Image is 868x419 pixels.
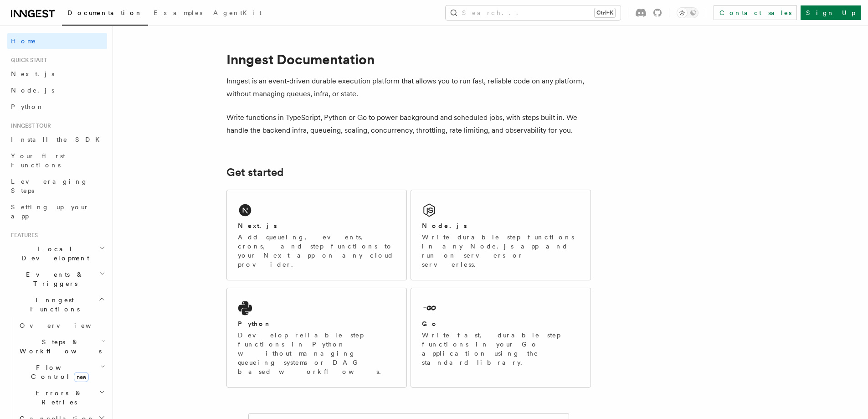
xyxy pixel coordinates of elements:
[20,322,113,329] span: Overview
[7,82,107,98] a: Node.js
[7,148,107,173] a: Your first Functions
[7,57,47,64] span: Quick start
[226,166,283,179] a: Get started
[238,319,272,328] h2: Python
[213,9,262,16] span: AgentKit
[154,9,202,16] span: Examples
[11,36,36,46] span: Home
[16,385,107,410] button: Errors & Retries
[446,5,621,20] button: Search...Ctrl+K
[16,337,102,356] span: Steps & Workflows
[11,103,44,110] span: Python
[7,295,98,314] span: Inngest Functions
[16,359,107,385] button: Flow Controlnew
[11,203,89,220] span: Setting up your app
[208,3,267,25] a: AgentKit
[11,136,105,143] span: Install the SDK
[11,178,88,194] span: Leveraging Steps
[677,7,699,18] button: Toggle dark mode
[226,51,591,67] h1: Inngest Documentation
[11,152,65,169] span: Your first Functions
[7,33,107,49] a: Home
[238,331,395,376] p: Develop reliable step functions in Python without managing queueing systems or DAG based workflows.
[714,5,797,20] a: Contact sales
[16,334,107,359] button: Steps & Workflows
[7,232,38,239] span: Features
[16,388,99,407] span: Errors & Retries
[11,87,54,94] span: Node.js
[226,288,407,388] a: PythonDevelop reliable step functions in Python without managing queueing systems or DAG based wo...
[7,241,107,266] button: Local Development
[7,66,107,82] a: Next.js
[67,9,143,16] span: Documentation
[16,317,107,334] a: Overview
[7,122,51,129] span: Inngest tour
[7,244,99,263] span: Local Development
[7,266,107,292] button: Events & Triggers
[226,75,591,100] p: Inngest is an event-driven durable execution platform that allows you to run fast, reliable code ...
[422,331,580,367] p: Write fast, durable step functions in your Go application using the standard library.
[7,270,99,288] span: Events & Triggers
[7,173,107,199] a: Leveraging Steps
[226,111,591,137] p: Write functions in TypeScript, Python or Go to power background and scheduled jobs, with steps bu...
[7,199,107,224] a: Setting up your app
[801,5,861,20] a: Sign Up
[422,319,438,328] h2: Go
[422,233,580,269] p: Write durable step functions in any Node.js app and run on servers or serverless.
[595,8,615,17] kbd: Ctrl+K
[16,363,100,381] span: Flow Control
[148,3,208,25] a: Examples
[238,221,277,230] h2: Next.js
[62,3,148,26] a: Documentation
[7,131,107,148] a: Install the SDK
[411,288,591,388] a: GoWrite fast, durable step functions in your Go application using the standard library.
[11,70,54,78] span: Next.js
[238,233,395,269] p: Add queueing, events, crons, and step functions to your Next app on any cloud provider.
[74,372,89,382] span: new
[422,221,467,230] h2: Node.js
[226,190,407,280] a: Next.jsAdd queueing, events, crons, and step functions to your Next app on any cloud provider.
[7,292,107,317] button: Inngest Functions
[411,190,591,280] a: Node.jsWrite durable step functions in any Node.js app and run on servers or serverless.
[7,98,107,115] a: Python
